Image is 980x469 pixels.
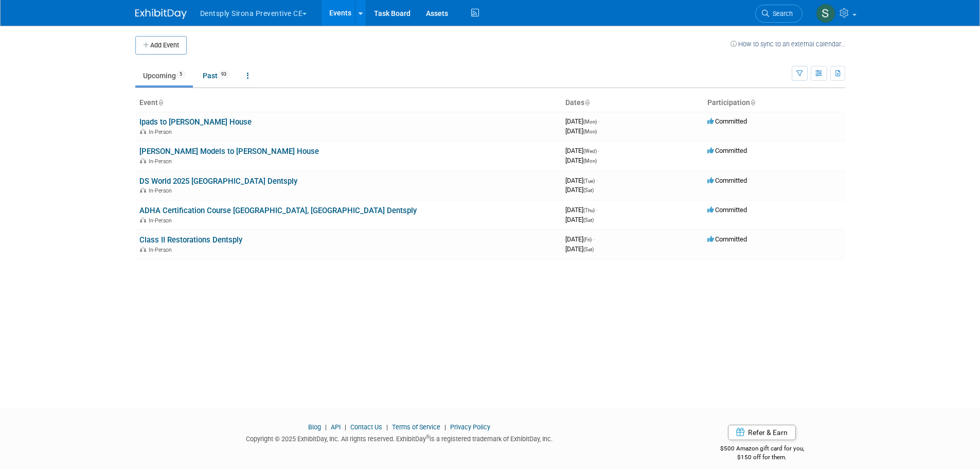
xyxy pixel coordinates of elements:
span: Committed [707,206,747,214]
a: Sort by Participation Type [750,98,755,107]
span: (Sat) [583,187,594,193]
span: (Wed) [583,148,597,154]
span: [DATE] [565,147,600,154]
img: In-Person Event [140,187,146,193]
span: [DATE] [565,186,594,194]
span: 93 [218,71,229,78]
a: Ipads to [PERSON_NAME] House [139,117,252,127]
div: $150 off for them. [679,453,845,462]
span: Committed [707,147,747,154]
a: Upcoming5 [135,66,193,85]
div: $500 Amazon gift card for you, [679,438,845,461]
span: (Sat) [583,217,594,223]
span: [DATE] [565,216,594,223]
span: (Fri) [583,237,592,242]
a: ADHA Certification Course [GEOGRAPHIC_DATA], [GEOGRAPHIC_DATA] Dentsply [139,206,417,215]
img: Samantha Meyers [816,4,835,23]
th: Participation [703,94,845,112]
div: Copyright © 2025 ExhibitDay, Inc. All rights reserved. ExhibitDay is a registered trademark of Ex... [135,432,664,444]
span: In-Person [149,217,175,224]
span: In-Person [149,129,175,135]
th: Dates [561,94,703,112]
span: In-Person [149,187,175,194]
a: Contact Us [350,423,382,431]
span: [DATE] [565,245,594,253]
img: In-Person Event [140,247,146,252]
span: 5 [176,71,185,78]
span: Committed [707,177,747,184]
img: In-Person Event [140,217,146,222]
a: Sort by Start Date [584,98,590,107]
a: Search [755,5,803,23]
span: - [596,177,598,184]
span: (Tue) [583,178,595,184]
img: In-Person Event [140,158,146,163]
span: [DATE] [565,206,598,214]
span: | [384,423,390,431]
span: | [342,423,349,431]
span: In-Person [149,247,175,253]
span: | [442,423,449,431]
span: | [323,423,329,431]
span: Search [769,10,793,18]
a: API [331,423,341,431]
a: Terms of Service [392,423,440,431]
img: ExhibitDay [135,9,187,19]
span: [DATE] [565,127,597,135]
img: In-Person Event [140,129,146,134]
a: DS World 2025 [GEOGRAPHIC_DATA] Dentsply [139,177,297,186]
span: - [596,206,598,214]
a: Refer & Earn [728,425,796,440]
th: Event [135,94,561,112]
span: - [598,117,600,125]
a: How to sync to an external calendar... [730,40,845,48]
span: [DATE] [565,235,595,243]
button: Add Event [135,36,187,55]
span: [DATE] [565,157,597,164]
a: [PERSON_NAME] Models to [PERSON_NAME] House [139,147,319,156]
span: Committed [707,235,747,243]
span: - [593,235,595,243]
span: Committed [707,117,747,125]
a: Blog [308,423,321,431]
a: Class II Restorations Dentsply [139,235,242,245]
span: (Mon) [583,129,597,134]
span: [DATE] [565,117,600,125]
span: [DATE] [565,177,598,184]
span: (Mon) [583,158,597,164]
span: - [598,147,600,154]
span: (Sat) [583,247,594,252]
a: Sort by Event Name [158,98,163,107]
a: Privacy Policy [450,423,490,431]
span: (Mon) [583,119,597,125]
span: In-Person [149,158,175,165]
span: (Thu) [583,207,595,213]
a: Past93 [195,66,237,85]
sup: ® [426,434,430,440]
